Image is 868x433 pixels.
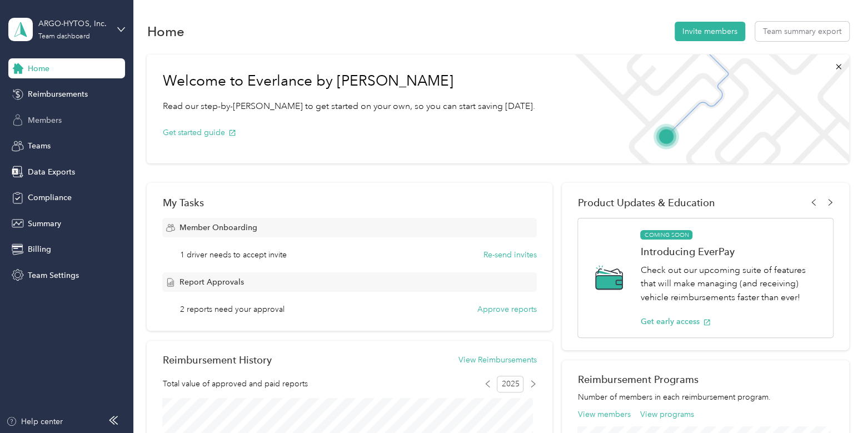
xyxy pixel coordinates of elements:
[563,54,849,163] img: Welcome to everlance
[458,354,537,366] button: View Reimbursements
[147,26,184,37] h1: Home
[640,263,821,305] p: Check out our upcoming suite of features that will make managing (and receiving) vehicle reimburs...
[28,166,75,178] span: Data Exports
[28,115,62,126] span: Members
[28,192,72,203] span: Compliance
[28,88,88,100] span: Reimbursements
[577,391,833,403] p: Number of members in each reimbursement program.
[162,354,271,366] h2: Reimbursement History
[577,409,630,420] button: View members
[497,376,523,392] span: 2025
[180,249,287,261] span: 1 driver needs to accept invite
[28,243,51,255] span: Billing
[755,22,849,41] button: Team summary export
[179,222,257,233] span: Member Onboarding
[477,303,537,315] button: Approve reports
[180,303,285,315] span: 2 reports need your approval
[162,127,236,138] button: Get started guide
[675,22,745,41] button: Invite members
[483,249,537,261] button: Re-send invites
[640,316,711,327] button: Get early access
[640,409,694,420] button: View programs
[6,416,63,427] button: Help center
[162,72,535,90] h1: Welcome to Everlance by [PERSON_NAME]
[28,218,61,230] span: Summary
[179,276,243,288] span: Report Approvals
[640,230,692,240] span: COMING SOON
[28,270,79,281] span: Team Settings
[806,371,868,433] iframe: Everlance-gr Chat Button Frame
[577,374,833,385] h2: Reimbursement Programs
[38,33,89,40] div: Team dashboard
[162,99,535,113] p: Read our step-by-[PERSON_NAME] to get started on your own, so you can start saving [DATE].
[28,140,51,152] span: Teams
[162,197,536,208] div: My Tasks
[38,18,108,29] div: ARGO-HYTOS, Inc.
[640,246,821,257] h1: Introducing EverPay
[28,63,49,74] span: Home
[577,197,715,208] span: Product Updates & Education
[162,378,307,390] span: Total value of approved and paid reports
